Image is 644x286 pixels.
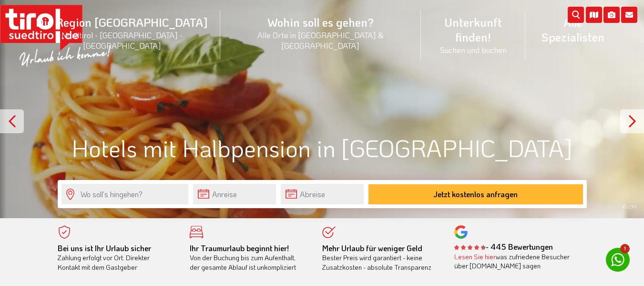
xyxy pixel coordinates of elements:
[58,243,151,253] b: Bei uns ist Ihr Urlaub sicher
[454,252,496,261] a: Lesen Sie hier
[322,244,440,272] div: Bester Preis wird garantiert - keine Zusatzkosten - absolute Transparenz
[35,30,209,51] small: Nordtirol - [GEOGRAPHIC_DATA] - [GEOGRAPHIC_DATA]
[193,184,276,204] input: Anreise
[58,135,587,161] h1: Hotels mit Halbpension in [GEOGRAPHIC_DATA]
[281,184,364,204] input: Abreise
[586,7,602,23] i: Karte öffnen
[525,4,620,55] a: Alle Spezialisten
[421,4,525,65] a: Unterkunft finden!Suchen und buchen
[621,7,637,23] i: Kontakt
[190,244,308,272] div: Von der Buchung bis zum Aufenthalt, der gesamte Ablauf ist unkompliziert
[190,243,289,253] b: Ihr Traumurlaub beginnt hier!
[368,184,583,204] button: Jetzt kostenlos anfragen
[322,243,422,253] b: Mehr Urlaub für weniger Geld
[61,184,188,204] input: Wo soll's hingehen?
[454,252,572,271] div: was zufriedene Besucher über [DOMAIN_NAME] sagen
[24,4,220,61] a: Die Region [GEOGRAPHIC_DATA]Nordtirol - [GEOGRAPHIC_DATA] - [GEOGRAPHIC_DATA]
[232,30,409,51] small: Alle Orte in [GEOGRAPHIC_DATA] & [GEOGRAPHIC_DATA]
[58,244,176,272] div: Zahlung erfolgt vor Ort. Direkter Kontakt mit dem Gastgeber
[432,44,514,55] small: Suchen und buchen
[220,4,421,61] a: Wohin soll es gehen?Alle Orte in [GEOGRAPHIC_DATA] & [GEOGRAPHIC_DATA]
[620,244,630,254] span: 1
[606,248,630,272] a: 1
[603,7,620,23] i: Fotogalerie
[454,242,553,252] b: - 445 Bewertungen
